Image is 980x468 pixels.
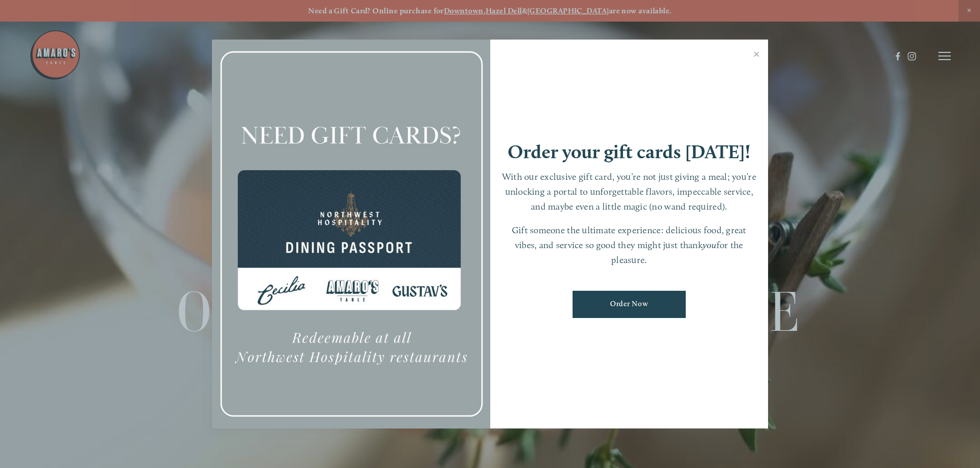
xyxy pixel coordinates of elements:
p: With our exclusive gift card, you’re not just giving a meal; you’re unlocking a portal to unforge... [501,170,758,214]
h1: Order your gift cards [DATE]! [508,142,751,161]
p: Gift someone the ultimate experience: delicious food, great vibes, and service so good they might... [501,223,758,267]
em: you [703,239,717,250]
a: Close [746,41,767,70]
a: Order Now [573,291,686,318]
